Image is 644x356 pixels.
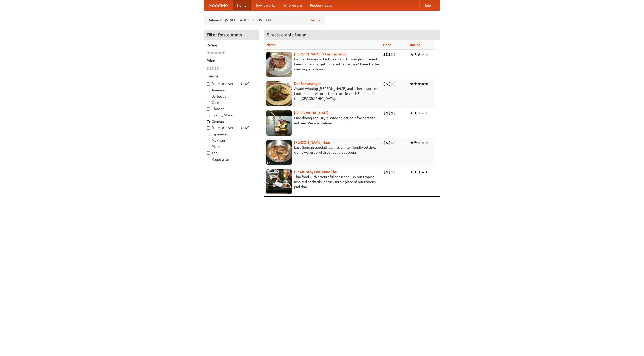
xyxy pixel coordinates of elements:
label: Barbecue [207,94,256,99]
li: $ [388,140,391,145]
li: $ [383,169,386,175]
div: Deliver to: [STREET_ADDRESS][US_STATE] [204,16,325,25]
li: ★ [414,169,417,175]
li: ★ [410,81,414,87]
p: Award-winning [PERSON_NAME] and other favorites. Look for our restored food truck in the NE corne... [266,86,379,101]
a: Rating [410,43,420,47]
label: [DEMOGRAPHIC_DATA] [207,125,256,130]
li: ★ [214,50,218,56]
li: $ [383,52,386,57]
li: ★ [414,140,417,145]
li: $ [393,52,396,57]
li: $ [386,81,388,87]
label: Pizza [207,144,256,149]
li: ★ [410,140,414,145]
label: Chinese [207,106,256,111]
li: $ [393,110,396,116]
label: Thai [207,150,256,155]
a: Change [309,18,321,23]
input: Thai [207,151,210,155]
h5: Rating [207,43,256,48]
li: ★ [421,81,425,87]
p: Thai food with a youthful bar scene. Try our tropical inspired cocktails, or tuck into a plate of... [266,174,379,189]
li: $ [214,66,217,71]
h5: Price [207,58,256,63]
li: $ [386,52,388,57]
ng-pluralize: 5 restaurants found! [267,32,308,37]
a: FoodMe [204,0,233,10]
a: Price [383,43,391,47]
li: ★ [410,169,414,175]
li: $ [393,81,396,87]
input: Cafe [207,101,210,104]
li: ★ [425,110,429,116]
li: $ [391,81,393,87]
a: [PERSON_NAME] Haus [294,140,330,144]
li: $ [209,66,212,71]
li: ★ [417,81,421,87]
li: ★ [421,140,425,145]
input: Japanese [207,133,210,136]
li: ★ [425,140,429,145]
li: $ [388,169,391,175]
label: Mexican [207,138,256,143]
li: ★ [417,110,421,116]
li: $ [388,81,391,87]
label: American [207,88,256,93]
h5: Cuisine [207,74,256,79]
input: [DEMOGRAPHIC_DATA] [207,82,210,86]
li: ★ [425,81,429,87]
p: Fine dining Thai-style. Wide selection of vegetarian entrées. We also deliver. [266,115,379,126]
li: ★ [417,140,421,145]
a: [GEOGRAPHIC_DATA] [294,111,329,115]
li: $ [386,140,388,145]
li: ★ [425,52,429,57]
li: ★ [414,81,417,87]
li: $ [383,81,386,87]
li: ★ [210,50,214,56]
li: ★ [421,169,425,175]
img: satay.jpg [266,110,292,136]
label: Czech / Slovak [207,113,256,118]
li: $ [388,52,391,57]
li: ★ [414,52,417,57]
a: Home [233,0,251,10]
li: ★ [207,50,210,56]
input: Mexican [207,139,210,142]
input: Pizza [207,145,210,148]
a: Der Speisewagen [294,82,321,86]
label: [DEMOGRAPHIC_DATA] [207,81,256,86]
img: speisewagen.jpg [266,81,292,106]
h4: Filter Restaurants [204,30,259,40]
li: $ [391,52,393,57]
a: Hit Me Baby One More Thai [294,170,338,174]
li: ★ [425,169,429,175]
li: ★ [410,110,414,116]
p: German home-cooked meals and fifty-eight different beers on tap. To get more authentic, you'd nee... [266,57,379,72]
img: kohlhaus.jpg [266,140,292,165]
label: Japanese [207,132,256,137]
li: ★ [222,50,225,56]
li: $ [391,140,393,145]
input: Chinese [207,107,210,111]
li: $ [217,66,219,71]
label: German [207,119,256,124]
a: Who we are [279,0,306,10]
input: Barbecue [207,95,210,98]
input: Vegetarian [207,158,210,161]
li: $ [212,66,214,71]
li: $ [391,110,393,116]
li: $ [386,110,388,116]
a: Recipe videos [306,0,336,10]
a: Name [266,43,276,47]
a: [PERSON_NAME]'s German Saloon [294,52,348,56]
li: $ [391,169,393,175]
img: esthers.jpg [266,52,292,77]
input: Czech / Slovak [207,114,210,117]
a: Help [419,0,435,10]
li: $ [393,140,396,145]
